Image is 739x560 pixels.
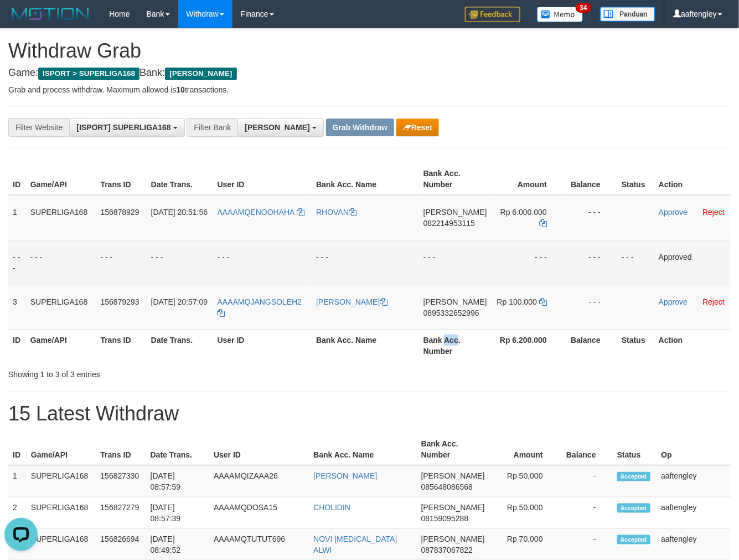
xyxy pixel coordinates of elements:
[147,240,213,285] td: - - -
[313,535,397,554] a: NOVI [MEDICAL_DATA] ALWI
[617,163,654,195] th: Status
[489,434,560,465] th: Amount
[313,503,350,512] a: CHOLIDIN
[8,163,26,195] th: ID
[8,240,26,285] td: - - -
[69,118,184,137] button: [ISPORT] SUPERLIGA168
[27,434,96,465] th: Game/API
[26,240,96,285] td: - - -
[576,3,591,13] span: 34
[8,364,299,380] div: Showing 1 to 3 of 3 entries
[617,240,654,285] td: - - -
[703,297,725,306] a: Reject
[617,330,654,361] th: Status
[312,163,419,195] th: Bank Acc. Name
[421,503,485,512] span: [PERSON_NAME]
[8,68,731,79] h4: Game: Bank:
[417,434,489,465] th: Bank Acc. Number
[8,285,26,330] td: 3
[600,7,655,22] img: panduan.png
[26,330,96,361] th: Game/API
[38,68,139,80] span: ISPORT > SUPERLIGA168
[209,465,309,497] td: AAAAMQIZAAA26
[165,68,236,80] span: [PERSON_NAME]
[312,330,419,361] th: Bank Acc. Name
[564,195,617,240] td: - - -
[96,330,146,361] th: Trans ID
[657,465,731,497] td: aaftengley
[146,497,209,529] td: [DATE] 08:57:39
[26,285,96,330] td: SUPERLIGA168
[8,403,731,425] h1: 15 Latest Withdraw
[421,482,473,491] span: Copy 085648086568 to clipboard
[421,546,473,554] span: Copy 087837067822 to clipboard
[419,240,492,285] td: - - -
[147,330,213,361] th: Date Trans.
[423,297,487,306] span: [PERSON_NAME]
[146,465,209,497] td: [DATE] 08:57:59
[539,297,547,306] a: Copy 100000 to clipboard
[26,163,96,195] th: Game/API
[27,497,96,529] td: SUPERLIGA168
[419,163,492,195] th: Bank Acc. Number
[8,330,26,361] th: ID
[237,118,323,137] button: [PERSON_NAME]
[659,208,688,217] a: Approve
[96,497,146,529] td: 156827279
[8,434,27,465] th: ID
[312,240,419,285] td: - - -
[213,330,312,361] th: User ID
[492,240,564,285] td: - - -
[657,434,731,465] th: Op
[151,208,208,217] span: [DATE] 20:51:56
[8,195,26,240] td: 1
[613,434,657,465] th: Status
[617,535,650,544] span: Accepted
[146,434,209,465] th: Date Trans.
[218,208,294,217] span: AAAAMQENOOHAHA
[396,119,439,136] button: Reset
[209,434,309,465] th: User ID
[316,208,356,217] a: RHOVAN
[497,297,537,306] span: Rp 100.000
[4,4,38,38] button: Open LiveChat chat widget
[421,535,485,543] span: [PERSON_NAME]
[96,163,146,195] th: Trans ID
[500,208,547,217] span: Rp 6.000.000
[539,219,547,228] a: Copy 6000000 to clipboard
[489,465,560,497] td: Rp 50,000
[564,163,617,195] th: Balance
[218,297,302,317] a: AAAAMQJANGSOLEH2
[564,240,617,285] td: - - -
[564,330,617,361] th: Balance
[617,504,650,513] span: Accepted
[147,163,213,195] th: Date Trans.
[657,497,731,529] td: aaftengley
[421,514,469,523] span: Copy 08159095288 to clipboard
[218,297,302,306] span: AAAAMQJANGSOLEH2
[151,297,208,306] span: [DATE] 20:57:09
[213,163,312,195] th: User ID
[703,208,725,217] a: Reject
[492,163,564,195] th: Amount
[465,7,520,22] img: Feedback.jpg
[96,240,146,285] td: - - -
[654,163,731,195] th: Action
[209,497,309,529] td: AAAAMQDOSA15
[8,465,27,497] td: 1
[176,85,185,94] strong: 10
[654,240,731,285] td: Approved
[560,465,613,497] td: -
[26,195,96,240] td: SUPERLIGA168
[659,297,688,306] a: Approve
[8,497,27,529] td: 2
[492,330,564,361] th: Rp 6.200.000
[419,330,492,361] th: Bank Acc. Number
[421,471,485,480] span: [PERSON_NAME]
[560,497,613,529] td: -
[8,40,731,62] h1: Withdraw Grab
[564,285,617,330] td: - - -
[309,434,416,465] th: Bank Acc. Name
[187,118,237,137] div: Filter Bank
[100,297,139,306] span: 156879293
